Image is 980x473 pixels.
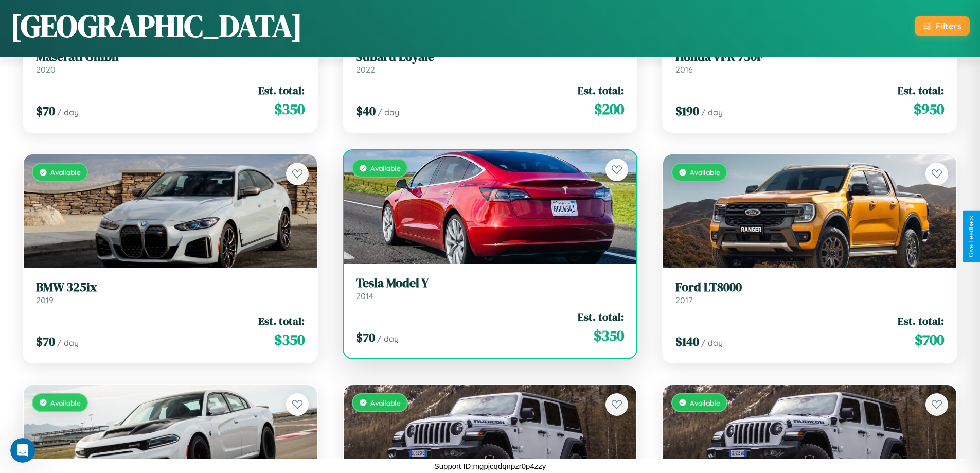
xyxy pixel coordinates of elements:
span: $ 350 [274,329,305,350]
span: / day [701,107,723,117]
span: 2022 [356,64,375,75]
button: Filters [915,16,970,36]
span: $ 700 [915,329,944,350]
h3: BMW 325ix [36,280,305,295]
span: Est. total: [578,83,624,98]
span: 2014 [356,291,373,301]
a: Maserati Ghibli2020 [36,49,305,75]
span: / day [57,107,79,117]
span: 2020 [36,64,56,75]
span: Available [690,168,720,177]
span: Est. total: [258,83,305,98]
h1: [GEOGRAPHIC_DATA] [10,5,302,47]
p: Support ID: mgpjcqdqnpzr0p4zzy [434,459,546,473]
span: $ 950 [914,99,944,119]
a: Subaru Loyale2022 [356,49,625,75]
span: Available [50,398,81,407]
h3: Ford LT8000 [675,280,944,295]
span: / day [377,334,399,344]
span: $ 350 [274,99,305,119]
h3: Tesla Model Y [356,276,625,291]
h3: Subaru Loyale [356,49,625,64]
span: / day [57,338,79,348]
span: $ 70 [36,333,55,350]
span: Available [690,398,720,407]
iframe: Intercom live chat [10,438,35,463]
span: Available [370,398,401,407]
span: Available [50,168,81,177]
span: Available [370,164,401,172]
a: Honda VFR 750F2016 [675,49,944,75]
a: Tesla Model Y2014 [356,276,625,301]
div: Give Feedback [968,216,975,257]
span: $ 200 [594,99,624,119]
span: 2016 [675,64,693,75]
span: 2017 [675,295,692,305]
span: $ 40 [356,102,376,119]
span: $ 350 [594,325,624,346]
a: Ford LT80002017 [675,280,944,305]
h3: Honda VFR 750F [675,49,944,64]
a: BMW 325ix2019 [36,280,305,305]
span: / day [378,107,399,117]
span: / day [701,338,723,348]
span: Est. total: [898,313,944,328]
div: Filters [936,21,961,31]
span: $ 190 [675,102,699,119]
span: $ 140 [675,333,699,350]
span: Est. total: [578,309,624,324]
span: Est. total: [258,313,305,328]
span: $ 70 [356,329,375,346]
h3: Maserati Ghibli [36,49,305,64]
span: $ 70 [36,102,55,119]
span: Est. total: [898,83,944,98]
span: 2019 [36,295,54,305]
